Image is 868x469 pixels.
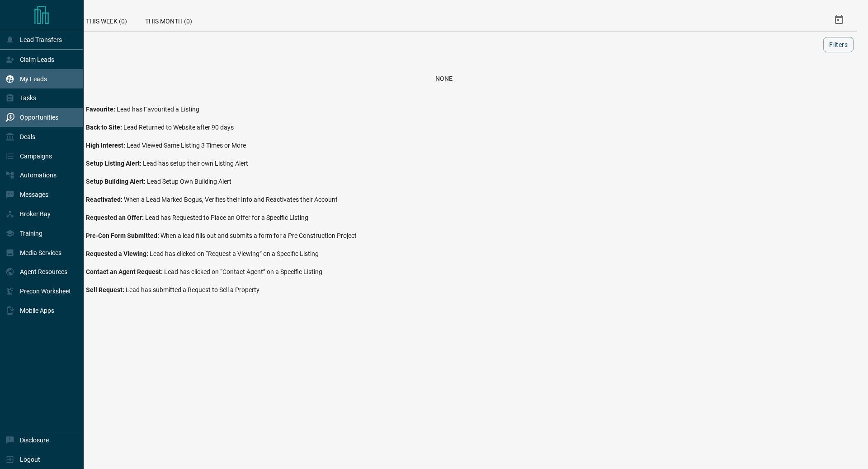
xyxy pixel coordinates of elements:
[86,178,147,185] span: Setup Building Alert
[160,232,357,239] span: When a lead fills out and submits a form for a Pre Construction Project
[86,124,123,131] span: Back to Site
[86,214,145,221] span: Requested an Offer
[823,37,854,52] button: Filters
[147,178,231,185] span: Lead Setup Own Building Alert
[42,75,846,82] div: None
[164,268,322,275] span: Lead has clicked on “Contact Agent” on a Specific Listing
[124,196,338,203] span: When a Lead Marked Bogus, Verifies their Info and Reactivates their Account
[150,250,319,257] span: Lead has clicked on “Request a Viewing” on a Specific Listing
[86,268,164,275] span: Contact an Agent Request
[143,160,248,167] span: Lead has setup their own Listing Alert
[86,106,117,113] span: Favourite
[123,124,234,131] span: Lead Returned to Website after 90 days
[126,286,259,293] span: Lead has submitted a Request to Sell a Property
[136,9,201,31] div: This Month (0)
[77,9,136,31] div: This Week (0)
[86,196,124,203] span: Reactivated
[828,9,850,31] button: Select Date Range
[117,106,199,113] span: Lead has Favourited a Listing
[145,214,308,221] span: Lead has Requested to Place an Offer for a Specific Listing
[86,160,143,167] span: Setup Listing Alert
[86,286,126,293] span: Sell Request
[86,250,150,257] span: Requested a Viewing
[86,142,127,149] span: High Interest
[127,142,246,149] span: Lead Viewed Same Listing 3 Times or More
[86,232,160,239] span: Pre-Con Form Submitted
